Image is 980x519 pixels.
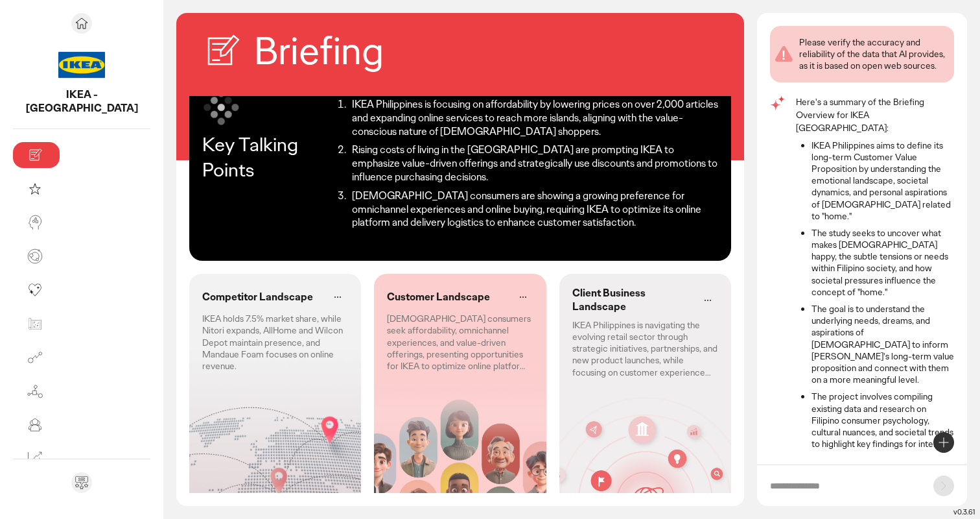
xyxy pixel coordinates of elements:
p: IKEA Philippines is navigating the evolving retail sector through strategic initiatives, partners... [572,319,718,378]
p: IKEA - Philippines [13,88,150,115]
img: project avatar [58,42,105,88]
h2: Briefing [254,26,384,77]
div: Please verify the accuracy and reliability of the data that AI provides, as it is based on open w... [799,36,949,72]
li: [DEMOGRAPHIC_DATA] consumers are showing a growing preference for omnichannel experiences and onl... [348,189,718,230]
p: Here's a summary of the Briefing Overview for IKEA [GEOGRAPHIC_DATA]: [796,95,954,134]
p: Client Business Landscape [572,287,692,314]
p: [DEMOGRAPHIC_DATA] consumers seek affordability, omnichannel experiences, and value-driven offeri... [387,313,533,372]
li: The project involves compiling existing data and research on Filipino consumer psychology, cultur... [811,391,954,461]
p: Customer Landscape [387,291,490,304]
p: IKEA holds 7.5% market share, while Nitori expands, AllHome and Wilcon Depot maintain presence, a... [202,313,348,372]
li: The goal is to understand the underlying needs, dreams, and aspirations of [DEMOGRAPHIC_DATA] to ... [811,303,954,385]
img: symbol [202,88,241,127]
li: IKEA Philippines aims to define its long-term Customer Value Proposition by understanding the emo... [811,139,954,222]
li: IKEA Philippines is focusing on affordability by lowering prices on over 2,000 articles and expan... [348,98,718,138]
p: Competitor Landscape [202,291,313,304]
p: Key Talking Points [202,132,331,182]
div: Send feedback [71,472,92,493]
li: The study seeks to uncover what makes [DEMOGRAPHIC_DATA] happy, the subtle tensions or needs with... [811,227,954,298]
li: Rising costs of living in the [GEOGRAPHIC_DATA] are prompting IKEA to emphasize value-driven offe... [348,143,718,184]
